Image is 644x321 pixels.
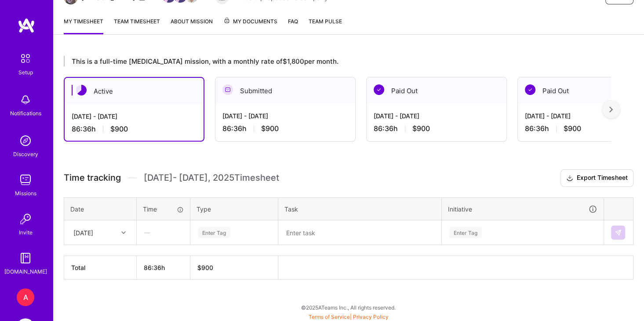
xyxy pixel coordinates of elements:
div: Enter Tag [449,226,482,239]
th: 86:36h [137,256,190,280]
i: icon Chevron [121,230,126,235]
div: Active [65,78,204,105]
a: My Documents [223,17,277,34]
i: icon Download [566,174,573,183]
img: teamwork [17,171,34,189]
img: Active [76,85,87,95]
div: Invite [19,228,33,237]
div: Setup [18,68,33,77]
div: © 2025 ATeams Inc., All rights reserved. [53,296,644,318]
a: My timesheet [64,17,103,34]
div: A [17,288,34,306]
div: 86:36 h [222,124,348,133]
a: Team timesheet [114,17,160,34]
img: right [609,106,613,113]
th: Type [190,197,278,220]
a: Privacy Policy [353,314,389,320]
img: Paid Out [374,84,384,95]
img: logo [18,18,35,33]
div: Time [143,204,184,214]
a: A [15,288,36,306]
div: — [137,221,189,244]
a: Team Pulse [309,17,342,34]
div: Missions [15,189,36,198]
div: Enter Tag [198,226,230,239]
button: Export Timesheet [560,169,633,187]
div: [DATE] [73,228,93,237]
a: Terms of Service [309,314,350,320]
th: $900 [190,256,278,280]
div: [DATE] - [DATE] [374,111,499,120]
span: $900 [110,124,128,134]
th: Task [278,197,442,220]
div: Notifications [10,109,41,118]
img: setup [16,49,35,68]
img: Submitted [222,84,233,95]
img: Paid Out [525,84,535,95]
span: Team Pulse [309,18,342,25]
div: Paid Out [367,77,506,104]
span: My Documents [223,17,277,26]
a: FAQ [288,17,298,34]
img: Submit [615,229,622,236]
div: Initiative [448,204,597,214]
div: This is a full-time [MEDICAL_DATA] mission, with a monthly rate of $1,800 per month. [64,56,611,66]
a: About Mission [171,17,213,34]
div: Submitted [215,77,355,104]
span: | [309,314,389,320]
img: discovery [17,132,34,150]
span: $900 [412,124,430,133]
div: [DATE] - [DATE] [222,111,348,120]
span: $900 [261,124,279,133]
th: Date [64,197,137,220]
th: Total [64,256,137,280]
img: guide book [17,249,34,267]
div: 86:36 h [374,124,499,133]
div: [DATE] - [DATE] [72,112,196,121]
span: $900 [564,124,581,133]
img: Invite [17,210,34,228]
div: Discovery [13,150,38,159]
div: [DOMAIN_NAME] [4,267,47,276]
img: bell [17,91,34,109]
span: Time tracking [64,172,121,183]
div: 86:36 h [72,124,196,134]
span: [DATE] - [DATE] , 2025 Timesheet [144,172,279,183]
